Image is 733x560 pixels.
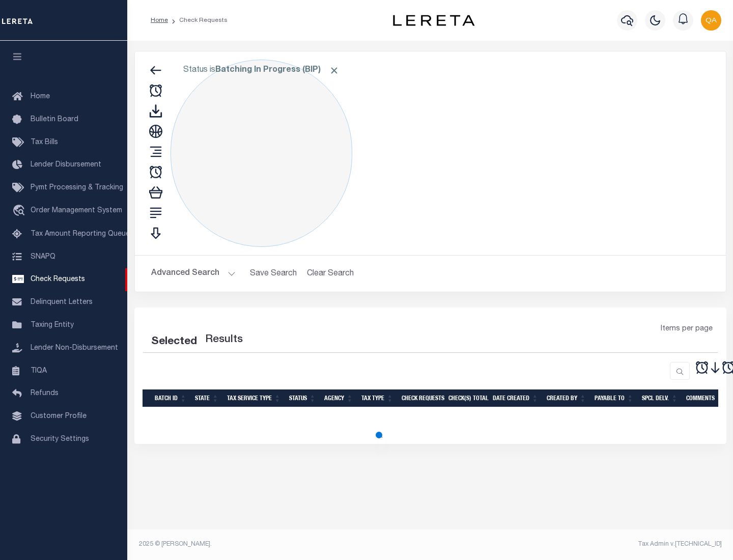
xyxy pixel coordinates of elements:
[31,390,59,397] span: Refunds
[31,207,122,214] span: Order Management System
[638,389,682,407] th: Spcl Delv.
[489,389,543,407] th: Date Created
[357,389,398,407] th: Tax Type
[31,231,130,238] span: Tax Amount Reporting Queue
[151,17,168,23] a: Home
[31,184,123,191] span: Pymt Processing & Tracking
[31,93,50,100] span: Home
[31,116,78,123] span: Bulletin Board
[31,345,118,352] span: Lender Non-Disbursement
[31,139,58,146] span: Tax Bills
[12,205,29,218] i: travel_explore
[151,264,236,284] button: Advanced Search
[329,65,340,76] span: Click to Remove
[31,436,89,443] span: Security Settings
[590,389,638,407] th: Payable To
[303,264,358,284] button: Clear Search
[215,66,340,74] b: Batching In Progress (BIP)
[244,264,303,284] button: Save Search
[191,389,223,407] th: State
[31,413,87,420] span: Customer Profile
[31,276,85,283] span: Check Requests
[661,324,713,335] span: Items per page
[682,389,728,407] th: Comments
[398,389,444,407] th: Check Requests
[438,540,722,549] div: Tax Admin v.[TECHNICAL_ID]
[131,540,431,549] div: 2025 © [PERSON_NAME].
[320,389,357,407] th: Agency
[31,322,74,329] span: Taxing Entity
[393,15,474,26] img: logo-dark.svg
[285,389,320,407] th: Status
[543,389,590,407] th: Created By
[171,60,352,247] div: Click to Edit
[151,334,197,350] div: Selected
[31,161,101,169] span: Lender Disbursement
[31,299,93,306] span: Delinquent Letters
[223,389,285,407] th: Tax Service Type
[31,253,55,260] span: SNAPQ
[31,367,47,374] span: TIQA
[444,389,489,407] th: Check(s) Total
[151,389,191,407] th: Batch Id
[701,10,721,31] img: svg+xml;base64,PHN2ZyB4bWxucz0iaHR0cDovL3d3dy53My5vcmcvMjAwMC9zdmciIHBvaW50ZXItZXZlbnRzPSJub25lIi...
[168,16,228,25] li: Check Requests
[205,332,243,348] label: Results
